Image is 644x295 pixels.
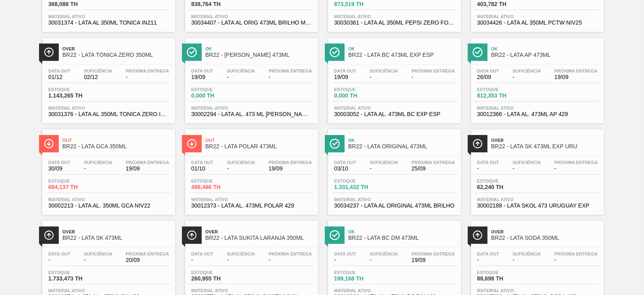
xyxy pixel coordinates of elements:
[465,123,608,215] a: ÍconeOverBR22 - LATA SK 473ML EXP URUData out-Suficiência-Próxima Entrega-Estoque62,240 THMateria...
[473,139,483,149] img: Ícone
[334,179,390,183] span: Estoque
[477,203,598,209] span: 30002188 - LATA SKOL 473 URUGUAY EXP
[473,230,483,240] img: Ícone
[227,160,255,165] span: Suficiência
[330,139,340,149] img: Ícone
[44,230,54,240] img: Ícone
[411,69,455,73] span: Próxima Entrega
[48,251,70,256] span: Data out
[334,106,455,110] span: Material ativo
[187,230,197,240] img: Ícone
[48,87,105,92] span: Estoque
[268,251,312,256] span: Próxima Entrega
[268,160,312,165] span: Próxima Entrega
[465,32,608,123] a: ÍconeOkBR22 - LATA AP 473MLData out26/09Suficiência-Próxima Entrega19/09Estoque812,353 THMaterial...
[477,276,533,282] span: 88,698 TH
[477,197,598,202] span: Material ativo
[227,69,255,73] span: Suficiência
[191,87,248,92] span: Estoque
[48,276,105,282] span: 1.733,473 TH
[191,106,312,110] span: Material ativo
[179,123,322,215] a: ÍconeOutBR22 - LATA POLAR 473MLData out01/10Suficiência-Próxima Entrega19/09Estoque498,496 THMate...
[554,160,598,165] span: Próxima Entrega
[48,14,169,19] span: Material ativo
[369,160,398,165] span: Suficiência
[191,203,312,209] span: 30012373 - LATA AL. 473ML POLAR 429
[227,166,255,172] span: -
[126,74,169,80] span: -
[334,20,455,26] span: 30030361 - LATA AL 350ML PEPSI ZERO FOSCA NIV24
[191,14,312,19] span: Material ativo
[191,270,248,275] span: Estoque
[477,166,499,172] span: -
[205,46,314,51] span: Ok
[191,251,213,256] span: Data out
[48,160,70,165] span: Data out
[477,270,533,275] span: Estoque
[268,257,312,263] span: -
[554,251,598,256] span: Próxima Entrega
[62,46,171,51] span: Over
[330,230,340,240] img: Ícone
[191,197,312,202] span: Material ativo
[334,251,356,256] span: Data out
[205,235,314,241] span: BR22 - LATA SUKITA LARANJA 350ML
[334,1,390,7] span: 873,519 TH
[205,52,314,58] span: BR22 - LATA LISA 473ML
[477,184,533,190] span: 62,240 TH
[126,166,169,172] span: 19/09
[191,179,248,183] span: Estoque
[334,160,356,165] span: Data out
[48,20,169,26] span: 30031374 - LATA AL 350ML TONICA IN211
[477,257,499,263] span: -
[512,257,541,263] span: -
[227,257,255,263] span: -
[84,251,112,256] span: Suficiência
[84,74,112,80] span: 02/12
[411,251,455,256] span: Próxima Entrega
[62,143,171,150] span: BR22 - LATA GCA 350ML
[48,184,105,190] span: 684,137 TH
[512,69,541,73] span: Suficiência
[477,111,598,117] span: 30012366 - LATA AL. 473ML AP 429
[334,166,356,172] span: 03/10
[334,270,390,275] span: Estoque
[411,74,455,80] span: -
[268,166,312,172] span: 19/09
[477,74,499,80] span: 26/09
[205,138,314,143] span: Out
[348,138,457,143] span: Ok
[191,257,213,263] span: -
[477,87,533,92] span: Estoque
[48,203,169,209] span: 30002213 - LATA AL. 350ML GCA NIV22
[84,257,112,263] span: -
[369,257,398,263] span: -
[322,123,465,215] a: ÍconeOkBR22 - LATA ORIGINAL 473MLData out03/10Suficiência-Próxima Entrega25/09Estoque1.331,432 TH...
[191,160,213,165] span: Data out
[369,251,398,256] span: Suficiência
[411,257,455,263] span: 19/09
[48,111,169,117] span: 30031376 - LATA AL 350ML TONICA ZERO IN211
[48,106,169,110] span: Material ativo
[334,276,390,282] span: 199,168 TH
[191,93,248,99] span: 0,000 TH
[334,69,356,73] span: Data out
[126,160,169,165] span: Próxima Entrega
[48,1,105,7] span: 368,088 TH
[477,179,533,183] span: Estoque
[512,251,541,256] span: Suficiência
[48,270,105,275] span: Estoque
[348,143,457,150] span: BR22 - LATA ORIGINAL 473ML
[491,138,600,143] span: Over
[191,288,312,293] span: Material ativo
[491,52,600,58] span: BR22 - LATA AP 473ML
[411,160,455,165] span: Próxima Entrega
[268,69,312,73] span: Próxima Entrega
[369,166,398,172] span: -
[477,106,598,110] span: Material ativo
[62,229,171,234] span: Over
[48,288,169,293] span: Material ativo
[48,166,70,172] span: 30/09
[477,1,533,7] span: 403,782 TH
[477,69,499,73] span: Data out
